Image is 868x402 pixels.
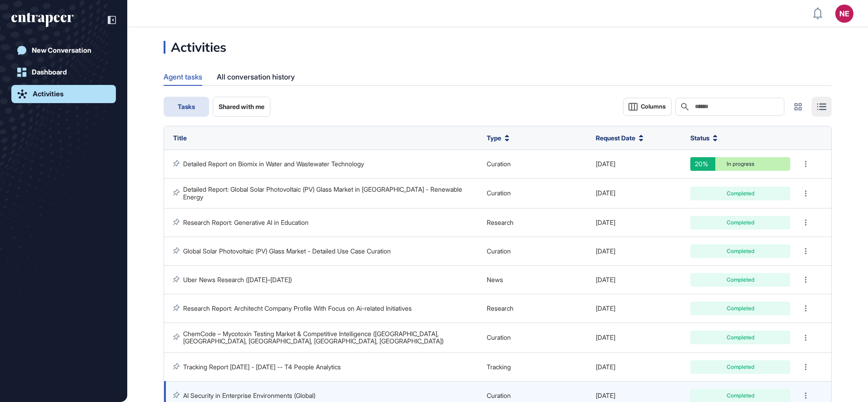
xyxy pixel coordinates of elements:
[596,392,615,399] span: [DATE]
[32,46,91,55] div: New Conversation
[183,247,391,255] a: Global Solar Photovoltaic (PV) Glass Market - Detailed Use Case Curation
[596,304,615,312] span: [DATE]
[219,103,264,110] span: Shared with me
[697,277,783,283] div: Completed
[183,276,292,283] a: Uber News Research ([DATE]–[DATE])
[487,189,511,197] span: Curation
[164,97,209,117] button: Tasks
[487,160,511,168] span: Curation
[641,103,666,110] span: Columns
[690,157,715,171] div: 20%
[164,41,226,54] div: Activities
[487,304,514,312] span: Research
[697,191,783,196] div: Completed
[173,134,187,142] span: Title
[623,98,672,116] button: Columns
[835,5,853,23] button: NE
[33,90,64,98] div: Activities
[487,133,501,143] span: Type
[11,13,74,27] div: entrapeer-logo
[164,68,202,85] div: Agent tasks
[697,364,783,370] div: Completed
[11,63,116,81] a: Dashboard
[11,85,116,103] a: Activities
[183,330,444,345] a: ChemCode – Mycotoxin Testing Market & Competitive Intelligence ([GEOGRAPHIC_DATA], [GEOGRAPHIC_DA...
[183,160,364,168] a: Detailed Report on Biomix in Water and Wastewater Technology
[697,306,783,311] div: Completed
[178,103,195,110] span: Tasks
[11,41,116,60] a: New Conversation
[217,68,295,86] div: All conversation history
[183,304,412,312] a: Research Report: Architecht Company Profile With Focus on Ai-related Initiatives
[697,248,783,254] div: Completed
[487,133,509,143] button: Type
[596,133,635,143] span: Request Date
[596,333,615,341] span: [DATE]
[183,392,315,399] a: AI Security in Enterprise Environments (Global)
[596,276,615,283] span: [DATE]
[487,276,503,283] span: News
[487,333,511,341] span: Curation
[596,133,644,143] button: Request Date
[690,133,718,143] button: Status
[697,393,783,398] div: Completed
[697,220,783,225] div: Completed
[697,161,783,167] div: In progress
[183,218,309,226] a: Research Report: Generative AI in Education
[487,392,511,399] span: Curation
[690,133,709,143] span: Status
[32,68,67,76] div: Dashboard
[213,97,270,117] button: Shared with me
[596,218,615,226] span: [DATE]
[487,218,514,226] span: Research
[596,363,615,371] span: [DATE]
[596,247,615,255] span: [DATE]
[596,160,615,168] span: [DATE]
[487,247,511,255] span: Curation
[183,363,341,371] a: Tracking Report [DATE] - [DATE] -- T4 People Analytics
[183,185,464,200] a: Detailed Report: Global Solar Photovoltaic (PV) Glass Market in [GEOGRAPHIC_DATA] - Renewable Energy
[596,189,615,197] span: [DATE]
[697,335,783,340] div: Completed
[487,363,511,371] span: Tracking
